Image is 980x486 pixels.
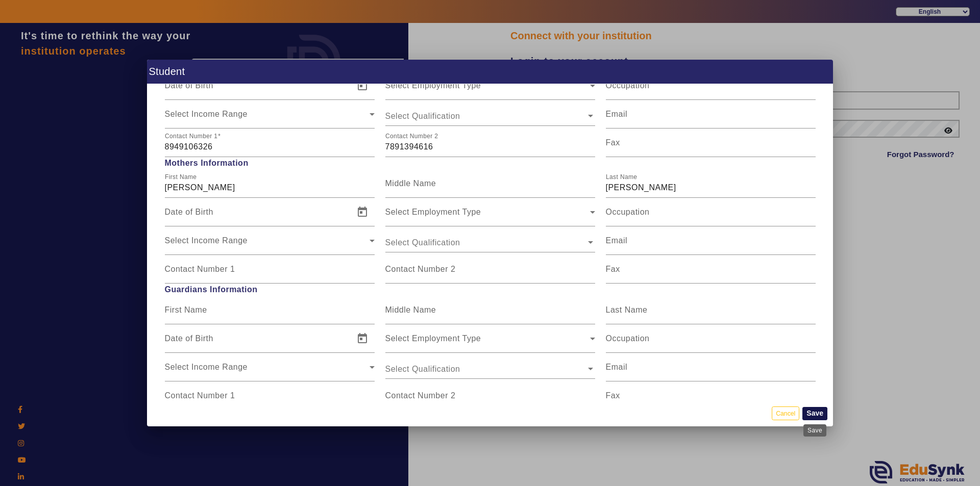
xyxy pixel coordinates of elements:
mat-label: Email [606,236,628,245]
mat-label: Contact Number 1 [165,265,235,273]
input: Fax [606,267,816,279]
mat-label: Contact Number 1 [165,133,217,140]
mat-label: Occupation [606,334,650,343]
mat-label: Fax [606,138,620,147]
button: Open calendar [350,73,375,98]
mat-label: Select Employment Type [385,208,481,216]
mat-label: Fax [606,391,620,400]
mat-label: First Name [165,305,207,314]
span: Select Income Range [165,239,370,251]
span: Mothers Information [159,157,821,169]
span: Select Employment Type [385,337,590,349]
span: Select Income Range [165,365,370,377]
input: Date of Birth [165,337,348,349]
input: Fax [606,394,816,406]
input: Contact Number 1 [165,394,375,406]
mat-label: Email [606,363,628,371]
mat-label: Date of Birth [165,81,213,90]
input: Last Name [606,182,816,194]
button: Open calendar [350,200,375,224]
mat-label: First Name [165,174,197,181]
input: Date of Birth [165,84,348,96]
mat-label: Middle Name [385,305,436,314]
span: Select Employment Type [385,84,590,96]
mat-label: Middle Name [385,179,436,188]
input: Contact Number 2 [385,267,595,279]
input: Fax [606,141,816,153]
mat-label: Last Name [606,305,648,314]
button: Save [802,407,827,420]
mat-label: Select Income Range [165,236,248,245]
h1: Student [147,60,833,84]
mat-label: Select Employment Type [385,334,481,343]
span: Guardians Information [159,284,821,296]
button: Cancel [772,406,799,420]
mat-label: Contact Number 2 [385,133,438,140]
span: Select Employment Type [385,210,590,222]
input: Contact Number 1 [165,267,375,279]
input: Contact Number 2 [385,394,595,406]
mat-label: Email [606,110,628,118]
input: First Name [165,308,375,320]
input: Middle Name [385,308,595,320]
span: Select Income Range [165,112,370,124]
input: Email [606,239,816,251]
mat-label: Contact Number 1 [165,391,235,400]
mat-label: Date of Birth [165,334,213,343]
input: First Name [165,182,375,194]
mat-label: Select Income Range [165,363,248,371]
input: Email [606,365,816,377]
input: Email [606,112,816,124]
input: Occupation [606,84,816,96]
div: Save [803,424,826,437]
mat-label: Contact Number 2 [385,265,456,273]
input: Occupation [606,210,816,222]
input: Occupation [606,337,816,349]
input: Middle Name [385,182,595,194]
mat-label: Last Name [606,174,637,181]
mat-label: Select Income Range [165,110,248,118]
input: Contact Number 1 [165,141,375,153]
mat-label: Occupation [606,81,650,90]
mat-label: Fax [606,265,620,273]
mat-label: Contact Number 2 [385,391,456,400]
mat-label: Occupation [606,208,650,216]
button: Open calendar [350,326,375,351]
input: Date of Birth [165,210,348,222]
mat-label: Date of Birth [165,208,213,216]
input: Contact Number 2 [385,141,595,153]
input: Last Name [606,308,816,320]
